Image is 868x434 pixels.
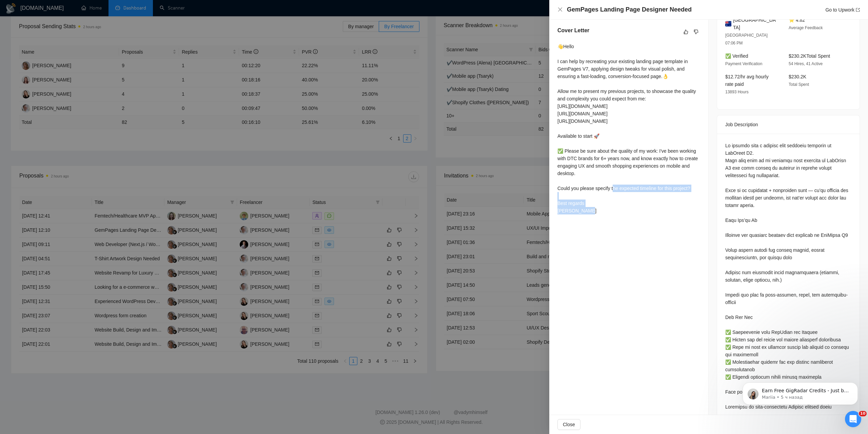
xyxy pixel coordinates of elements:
span: ✅ Verified [725,53,748,59]
span: [GEOGRAPHIC_DATA] [733,16,778,31]
span: Payment Verification [725,61,762,66]
iframe: Intercom live chat [845,411,861,427]
span: export [856,8,860,12]
button: dislike [692,28,700,36]
button: like [682,28,690,36]
span: $12.72/hr avg hourly rate paid [725,74,769,87]
span: like [684,29,688,35]
span: [GEOGRAPHIC_DATA] 07:06 PM [725,33,768,45]
span: $230.2K Total Spent [789,53,830,59]
iframe: Intercom notifications сообщение [732,368,868,416]
span: ⭐ 4.82 [789,17,805,23]
span: Average Feedback [789,25,823,30]
a: Go to Upworkexport [825,7,860,13]
span: $230.2K [789,74,806,79]
span: dislike [694,29,698,35]
h4: GemPages Landing Page Designer Needed [567,5,692,14]
div: Job Description [725,115,851,134]
span: 13893 Hours [725,90,749,94]
div: 👋Hello I can help by recreating your existing landing page template in GemPages V7, applying desi... [557,43,700,214]
button: Close [557,419,580,430]
button: Close [557,7,563,13]
span: close [557,7,563,12]
span: Total Spent [789,82,809,87]
h5: Cover Letter [557,26,589,35]
span: 54 Hires, 41 Active [789,61,823,66]
span: Close [563,421,575,428]
span: 10 [859,411,867,416]
img: 🇦🇺 [725,20,731,27]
